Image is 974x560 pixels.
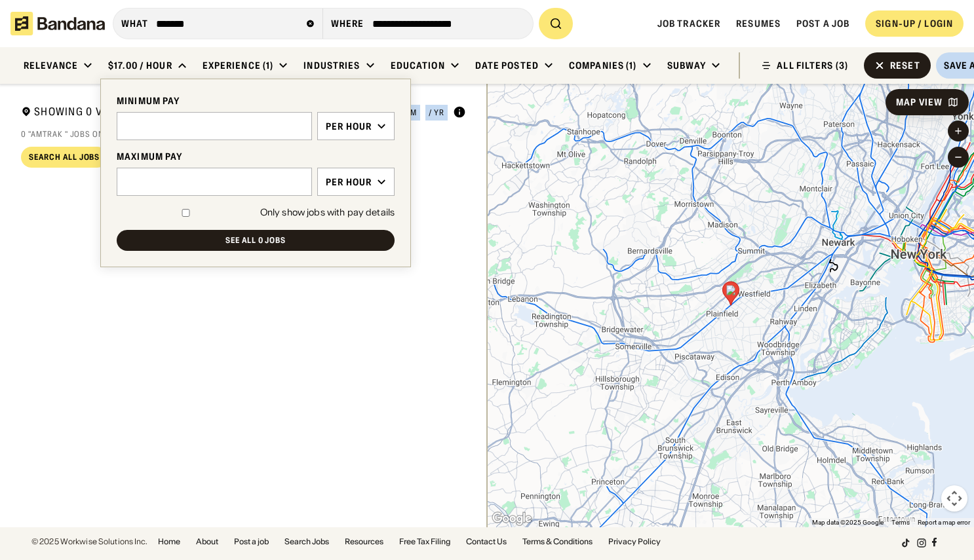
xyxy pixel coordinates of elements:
[24,60,78,71] div: Relevance
[429,109,444,117] div: / yr
[225,236,286,244] div: See all 0 jobs
[303,60,360,71] div: Industries
[475,60,539,71] div: Date Posted
[896,98,943,107] div: Map View
[522,538,593,546] a: Terms & Conditions
[796,18,849,29] a: Post a job
[331,18,364,29] div: Where
[812,519,884,526] span: Map data ©2025 Google
[569,60,637,71] div: Companies (1)
[260,206,395,219] div: Only show jobs with pay details
[667,60,707,71] div: Subway
[918,519,970,526] a: Report a map error
[405,109,417,117] div: / m
[196,538,218,546] a: About
[21,129,466,140] div: 0 "Amtrak " jobs on [DOMAIN_NAME]
[21,105,324,121] div: Showing 0 Verified Jobs
[345,538,383,546] a: Resources
[490,510,534,527] img: Google
[121,18,148,29] div: what
[203,60,274,71] div: Experience (1)
[234,538,269,546] a: Post a job
[21,173,466,528] div: grid
[284,538,329,546] a: Search Jobs
[399,538,450,546] a: Free Tax Filing
[777,61,848,70] div: ALL FILTERS (3)
[490,510,534,527] a: Open this area in Google Maps (opens a new window)
[608,538,661,546] a: Privacy Policy
[890,61,920,70] div: Reset
[941,485,967,512] button: Map camera controls
[117,95,395,107] div: MINIMUM PAY
[326,121,372,132] div: Per hour
[117,209,255,217] input: Only show jobs with pay details
[117,151,395,162] div: MAXIMUM PAY
[31,538,147,546] div: © 2025 Workwise Solutions Inc.
[891,519,910,526] a: Terms (opens in new tab)
[657,18,720,29] a: Job Tracker
[326,176,372,188] div: Per hour
[736,18,781,29] a: Resumes
[876,18,953,29] div: SIGN-UP / LOGIN
[158,538,180,546] a: Home
[10,12,105,35] img: Bandana logotype
[391,60,445,71] div: Education
[466,538,507,546] a: Contact Us
[108,60,172,71] div: $17.00 / hour
[29,153,100,161] div: Search All Jobs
